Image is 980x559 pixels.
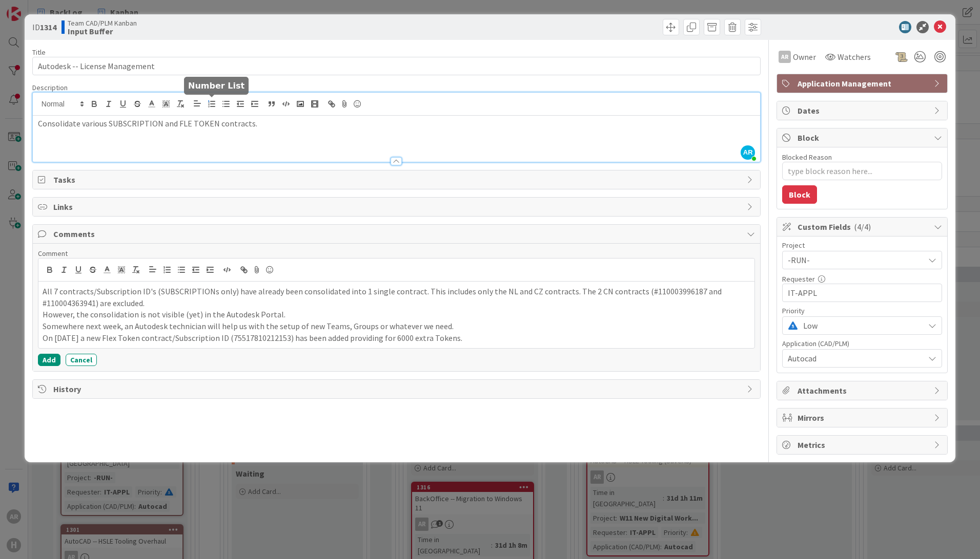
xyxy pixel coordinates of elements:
button: Add [38,354,60,366]
p: All 7 contracts/Subscription ID's (SUBSCRIPTIONs only) have already been consolidated into 1 sing... [43,286,750,309]
span: Comment [38,249,68,258]
p: On [DATE] a new Flex Token contract/Subscription ID (75517810212153) has been added providing for... [43,332,750,344]
span: Attachments [798,384,929,397]
input: type card name here... [32,57,761,75]
span: ID [32,21,56,33]
span: Tasks [53,174,742,186]
div: Project [782,242,942,249]
h5: Number List [188,81,244,91]
span: Links [53,201,742,213]
span: -RUN- [788,253,919,267]
span: Mirrors [798,412,929,424]
span: Block [798,132,929,144]
span: Autocad [788,352,924,364]
b: 1314 [40,22,56,32]
span: Description [32,83,68,92]
span: Application Management [798,77,929,90]
span: Comments [53,228,742,240]
label: Requester [782,274,815,284]
p: However, the consolidation is not visible (yet) in the Autodesk Portal. [43,309,750,320]
label: Blocked Reason [782,153,832,162]
p: Somewhere next week, an Autodesk technician will help us with the setup of new Teams, Groups or w... [43,320,750,332]
span: Watchers [838,51,871,63]
label: Title [32,48,46,57]
p: Consolidate various SUBSCRIPTION and FLE TOKEN contracts. [38,118,755,130]
span: History [53,383,742,395]
span: Dates [798,104,929,117]
span: Low [803,318,919,333]
button: Cancel [66,354,97,366]
span: Team CAD/PLM Kanban [68,19,137,27]
b: Input Buffer [68,27,137,35]
div: AR [779,51,791,63]
span: ( 4/4 ) [854,222,871,232]
span: Metrics [798,439,929,451]
div: Application (CAD/PLM) [782,340,942,347]
span: AR [741,145,755,160]
span: Owner [793,51,816,63]
button: Block [782,185,817,204]
span: Custom Fields [798,221,929,233]
div: Priority [782,307,942,314]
